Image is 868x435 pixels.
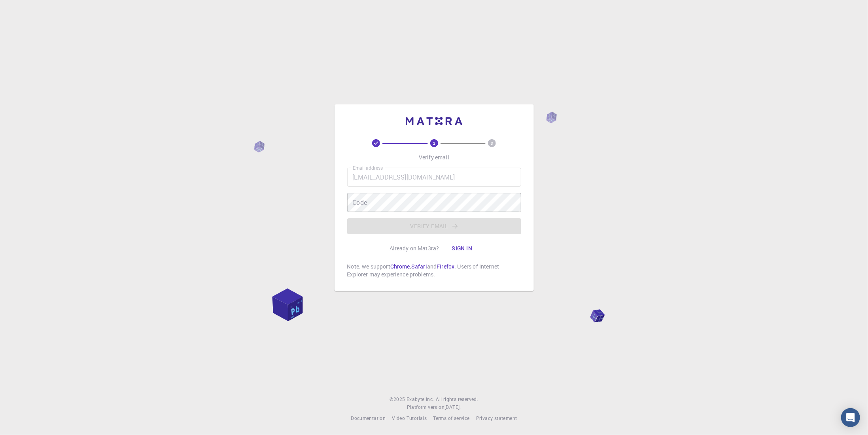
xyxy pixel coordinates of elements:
[491,140,493,146] text: 3
[445,240,478,256] button: Sign in
[390,244,439,252] p: Already on Mat3ra?
[407,403,444,411] span: Platform version
[390,395,407,403] span: © 2025
[392,414,427,422] a: Video Tutorials
[390,263,410,270] a: Chrome
[392,415,427,421] span: Video Tutorials
[433,140,435,146] text: 2
[407,395,434,403] a: Exabyte Inc.
[444,403,461,411] a: [DATE].
[351,415,386,421] span: Documentation
[436,395,478,403] span: All rights reserved.
[444,404,461,410] span: [DATE] .
[353,165,383,171] label: Email address
[476,414,517,422] a: Privacy statement
[433,415,469,421] span: Terms of service
[411,263,427,270] a: Safari
[841,408,860,427] div: Open Intercom Messenger
[347,263,521,278] p: Note: we support , and . Users of Internet Explorer may experience problems.
[351,414,386,422] a: Documentation
[407,396,434,402] span: Exabyte Inc.
[476,415,517,421] span: Privacy statement
[437,263,454,270] a: Firefox
[419,153,449,161] p: Verify email
[433,414,469,422] a: Terms of service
